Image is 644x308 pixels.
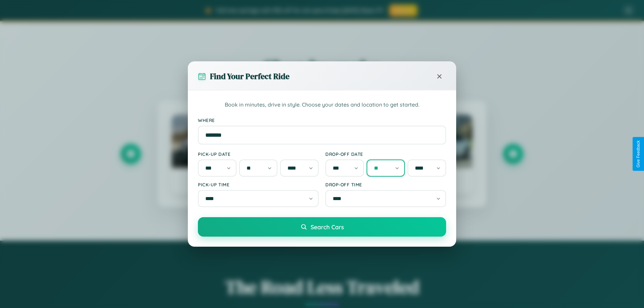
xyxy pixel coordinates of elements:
[311,223,344,231] span: Search Cars
[198,151,319,157] label: Pick-up Date
[198,217,446,237] button: Search Cars
[198,117,446,123] label: Where
[198,101,446,109] p: Book in minutes, drive in style. Choose your dates and location to get started.
[198,182,319,187] label: Pick-up Time
[325,151,446,157] label: Drop-off Date
[325,182,446,187] label: Drop-off Time
[210,71,289,82] h3: Find Your Perfect Ride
